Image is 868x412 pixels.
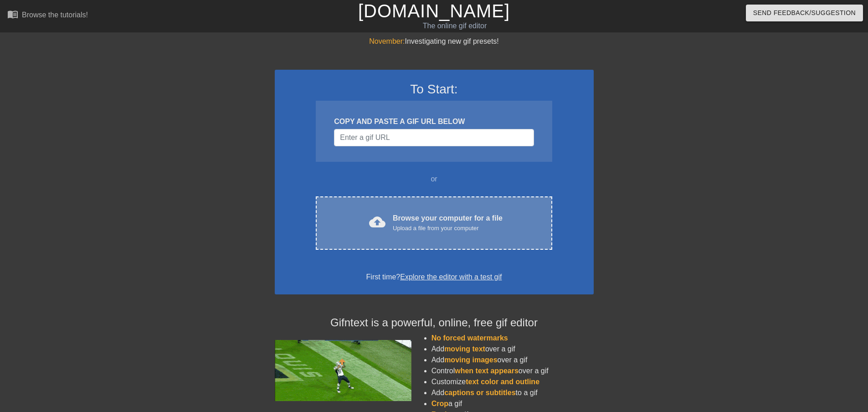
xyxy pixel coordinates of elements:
[275,316,594,330] h4: Gifntext is a powerful, online, free gif editor
[369,37,405,45] span: November:
[444,389,515,397] span: captions or subtitles
[334,116,534,127] div: COPY AND PASTE A GIF URL BELOW
[334,129,534,146] input: Username
[431,355,594,366] li: Add over a gif
[466,378,539,386] span: text color and outline
[431,366,594,376] li: Control over a gif
[431,400,448,407] span: Crop
[753,7,856,19] span: Send Feedback/Suggestion
[455,367,519,375] span: when text appears
[400,273,502,281] a: Explore the editor with a test gif
[431,387,594,398] li: Add to a gif
[287,272,582,283] div: First time?
[393,213,503,233] div: Browse your computer for a file
[7,9,88,23] a: Browse the tutorials!
[431,334,508,342] span: No forced watermarks
[746,5,863,21] button: Send Feedback/Suggestion
[431,376,594,387] li: Customize
[444,356,497,364] span: moving images
[7,9,18,20] span: menu_book
[298,174,570,185] div: or
[275,340,411,401] img: football_small.gif
[431,398,594,409] li: a gif
[358,1,510,21] a: [DOMAIN_NAME]
[369,214,385,230] span: cloud_upload
[294,21,616,31] div: The online gif editor
[444,345,485,353] span: moving text
[431,344,594,355] li: Add over a gif
[22,11,88,19] div: Browse the tutorials!
[393,224,503,233] div: Upload a file from your computer
[287,82,582,97] h3: To Start:
[275,36,594,47] div: Investigating new gif presets!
